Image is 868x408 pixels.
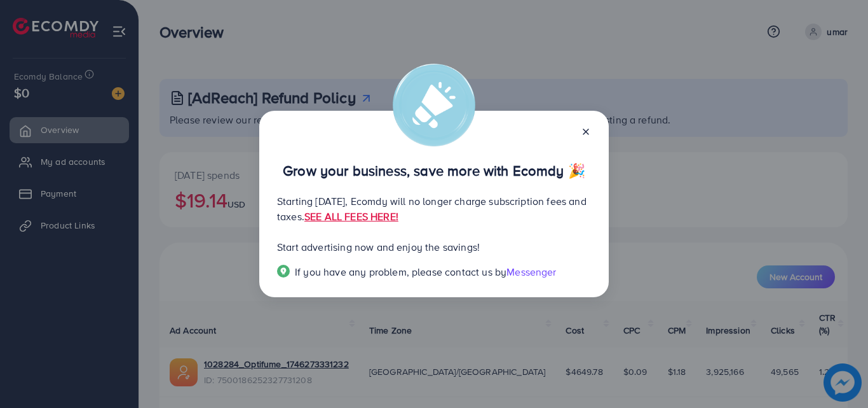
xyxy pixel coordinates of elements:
[304,209,398,223] a: SEE ALL FEES HERE!
[506,265,556,279] span: Messenger
[277,193,591,224] p: Starting [DATE], Ecomdy will no longer charge subscription fees and taxes.
[277,239,591,255] p: Start advertising now and enjoy the savings!
[295,265,506,279] span: If you have any problem, please contact us by
[393,64,475,146] img: alert
[277,265,290,278] img: Popup guide
[277,163,591,178] p: Grow your business, save more with Ecomdy 🎉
